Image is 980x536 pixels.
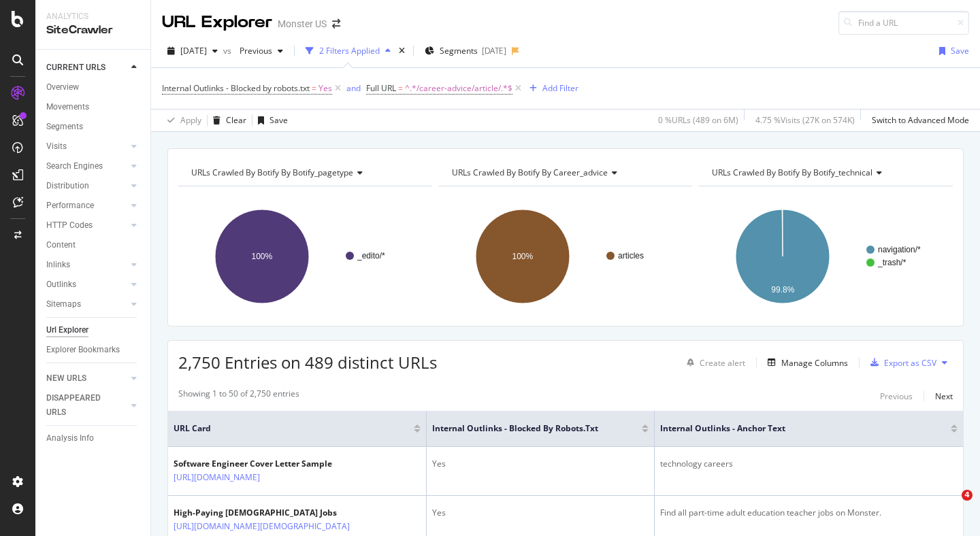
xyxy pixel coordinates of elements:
h4: URLs Crawled By Botify By career_advice [449,162,681,184]
a: NEW URLS [46,371,127,386]
text: articles [618,251,644,261]
span: Internal Outlinks - Blocked by robots.txt [162,82,310,94]
a: Movements [46,100,141,114]
div: Sitemaps [46,297,81,312]
button: and [346,82,361,95]
div: Previous [880,390,913,402]
div: times [396,44,408,58]
div: arrow-right-arrow-left [332,19,340,29]
button: Next [935,388,953,404]
button: Apply [162,110,201,131]
div: Explorer Bookmarks [46,343,120,357]
h4: URLs Crawled By Botify By botify_pagetype [189,162,420,184]
div: Next [935,390,953,402]
div: Apply [180,114,201,126]
span: 2024 Apr. 14th [180,45,207,56]
div: 2 Filters Applied [319,45,380,56]
div: and [346,82,361,94]
a: [URL][DOMAIN_NAME][DEMOGRAPHIC_DATA] [174,520,350,533]
svg: A chart. [178,197,432,316]
a: Inlinks [46,258,127,272]
a: DISAPPEARED URLS [46,391,127,420]
span: ^.*/career-advice/article/.*$ [405,79,512,98]
div: Url Explorer [46,323,88,337]
span: vs [223,45,234,56]
span: Segments [440,45,478,56]
span: Full URL [366,82,396,94]
div: Yes [432,507,649,519]
a: [URL][DOMAIN_NAME] [174,471,260,484]
div: Manage Columns [781,357,848,369]
div: URL Explorer [162,11,272,34]
button: Export as CSV [865,352,936,373]
a: CURRENT URLS [46,61,127,75]
a: Distribution [46,179,127,193]
svg: A chart. [439,197,693,316]
a: Segments [46,120,141,134]
text: 100% [252,252,273,261]
a: Search Engines [46,159,127,173]
text: 100% [512,252,533,261]
button: Save [252,110,288,131]
div: NEW URLS [46,371,86,386]
div: Inlinks [46,258,70,272]
button: Segments[DATE] [419,40,512,62]
span: URLs Crawled By Botify By career_advice [452,167,608,178]
div: Switch to Advanced Mode [872,114,969,126]
h4: URLs Crawled By Botify By botify_technical [709,162,941,184]
button: Create alert [681,352,745,373]
text: _edito/* [357,251,385,261]
iframe: Intercom live chat [934,490,966,522]
button: Manage Columns [762,354,848,371]
span: = [398,82,403,94]
div: CURRENT URLS [46,61,105,75]
div: Software Engineer Cover Letter Sample [174,458,332,470]
button: Add Filter [524,80,578,97]
button: Previous [234,40,289,62]
div: DISAPPEARED URLS [46,391,115,420]
button: [DATE] [162,40,223,62]
text: _trash/* [877,258,906,267]
a: Overview [46,80,141,95]
span: Internal Outlinks - Blocked by robots.txt [432,422,621,435]
a: Performance [46,199,127,213]
div: Monster US [278,17,327,31]
div: A chart. [699,197,953,316]
input: Find a URL [838,11,969,35]
span: Yes [318,79,332,98]
a: Url Explorer [46,323,141,337]
button: Clear [208,110,246,131]
div: High-Paying [DEMOGRAPHIC_DATA] Jobs [174,507,394,519]
div: [DATE] [482,45,506,56]
div: Overview [46,80,79,95]
button: 2 Filters Applied [300,40,396,62]
div: Showing 1 to 50 of 2,750 entries [178,388,299,404]
a: Analysis Info [46,431,141,446]
div: Analytics [46,11,140,22]
div: Movements [46,100,89,114]
span: 2,750 Entries on 489 distinct URLs [178,351,437,373]
button: Previous [880,388,913,404]
div: Create alert [700,357,745,369]
div: Yes [432,458,649,470]
div: SiteCrawler [46,22,140,38]
button: Switch to Advanced Mode [866,110,969,131]
span: URLs Crawled By Botify By botify_pagetype [191,167,353,178]
a: Explorer Bookmarks [46,343,141,357]
div: Find all part-time adult education teacher jobs on Monster. [660,507,958,519]
span: Previous [234,45,272,56]
div: Search Engines [46,159,103,173]
div: 4.75 % Visits ( 27K on 574K ) [755,114,855,126]
div: Analysis Info [46,431,94,446]
div: Segments [46,120,83,134]
div: Outlinks [46,278,76,292]
div: Clear [226,114,246,126]
div: Save [269,114,288,126]
div: Export as CSV [884,357,936,369]
div: Add Filter [542,82,578,94]
span: = [312,82,316,94]
a: Sitemaps [46,297,127,312]
text: navigation/* [878,245,921,254]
